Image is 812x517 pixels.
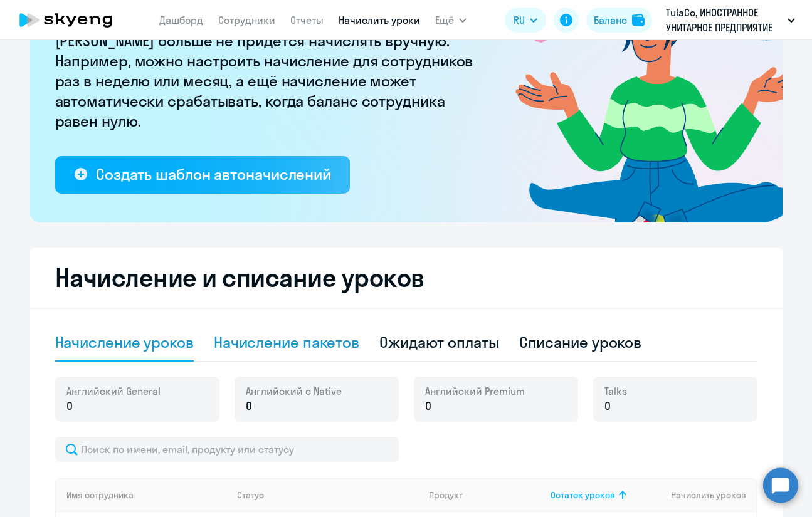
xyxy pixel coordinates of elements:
[96,164,331,184] div: Создать шаблон автоначислений
[604,384,627,398] span: Talks
[628,478,756,512] th: Начислить уроков
[425,384,525,398] span: Английский Premium
[159,14,203,26] a: Дашборд
[55,332,194,352] div: Начисление уроков
[425,398,431,414] span: 0
[379,332,499,352] div: Ожидают оплаты
[55,437,399,462] input: Поиск по имени, email, продукту или статусу
[666,5,783,35] p: TulaCo, ИНОСТРАННОЕ УНИТАРНОЕ ПРЕДПРИЯТИЕ ТУЛА КОНСАЛТИНГ
[66,398,73,414] span: 0
[551,489,628,501] div: Остаток уроков
[429,489,540,501] div: Продукт
[237,489,264,501] div: Статус
[632,14,645,26] img: balance
[55,156,350,194] button: Создать шаблон автоначислений
[66,489,134,501] div: Имя сотрудника
[519,332,642,352] div: Списание уроков
[514,13,525,28] span: RU
[435,13,454,28] span: Ещё
[214,332,359,352] div: Начисление пакетов
[429,489,463,501] div: Продукт
[594,13,627,28] div: Баланс
[505,8,546,33] button: RU
[660,5,801,35] button: TulaCo, ИНОСТРАННОЕ УНИТАРНОЕ ПРЕДПРИЯТИЕ ТУЛА КОНСАЛТИНГ
[435,8,467,33] button: Ещё
[604,398,611,414] span: 0
[246,398,252,414] span: 0
[55,31,482,131] p: [PERSON_NAME] больше не придётся начислять вручную. Например, можно настроить начисление для сотр...
[551,489,615,501] span: Остаток уроков
[290,14,324,26] a: Отчеты
[246,384,342,398] span: Английский с Native
[586,8,652,33] button: Балансbalance
[66,384,161,398] span: Английский General
[218,14,275,26] a: Сотрудники
[55,263,757,293] h2: Начисление и списание уроков
[237,489,419,501] div: Статус
[339,14,420,26] a: Начислить уроки
[66,489,228,501] div: Имя сотрудника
